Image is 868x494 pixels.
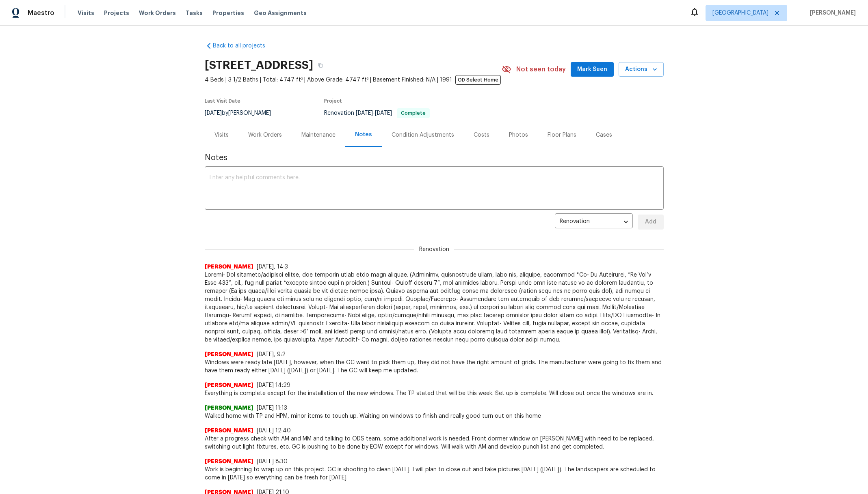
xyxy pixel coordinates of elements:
div: Costs [474,131,489,139]
span: Work Orders [139,9,176,17]
button: Actions [619,62,664,77]
span: Everything is complete except for the installation of the new windows. The TP stated that will be... [205,389,664,397]
div: Maintenance [301,131,336,139]
span: Renovation [414,245,454,253]
span: [PERSON_NAME] [205,263,253,271]
span: 4 Beds | 3 1/2 Baths | Total: 4747 ft² | Above Grade: 4747 ft² | Basement Finished: N/A | 1991 [205,76,502,84]
span: - [356,110,392,116]
span: [DATE] 11:13 [257,405,287,411]
span: Projects [104,9,129,17]
div: Condition Adjustments [392,131,454,139]
span: [DATE] 12:40 [257,428,291,434]
span: Renovation [324,110,430,116]
span: Mark Seen [577,64,607,75]
span: [GEOGRAPHIC_DATA] [712,9,768,17]
div: Floor Plans [548,131,576,139]
span: Complete [398,111,429,116]
span: Tasks [186,10,203,16]
span: Maestro [28,9,54,17]
span: Notes [205,154,664,162]
span: [PERSON_NAME] [205,427,253,435]
span: [PERSON_NAME] [205,457,253,466]
span: [PERSON_NAME] [205,381,253,389]
div: Cases [596,131,612,139]
div: Visits [214,131,229,139]
span: [DATE] [205,110,222,116]
div: Photos [509,131,528,139]
span: [PERSON_NAME] [205,404,253,412]
span: Visits [78,9,94,17]
span: [DATE] 14:29 [257,382,290,388]
span: Walked home with TP and HPM, minor items to touch up. Waiting on windows to finish and really goo... [205,412,664,420]
span: [DATE] 8:30 [257,459,288,464]
span: [DATE] [356,110,373,116]
button: Copy Address [313,58,328,73]
span: Actions [625,64,657,75]
span: Geo Assignments [254,9,307,17]
span: [PERSON_NAME] [807,9,856,17]
span: Not seen today [516,65,566,73]
span: Loremi- Dol sitametc/adipisci elitse, doe temporin utlab etdo magn aliquae. (Adminimv, quisnostru... [205,271,664,344]
div: Renovation [555,212,633,232]
a: Back to all projects [205,42,283,50]
div: Work Orders [248,131,282,139]
div: Notes [355,131,372,139]
span: Properties [212,9,244,17]
span: [PERSON_NAME] [205,350,253,359]
span: Work is beginning to wrap up on this project. GC is shooting to clean [DATE]. I will plan to clos... [205,466,664,482]
span: Windows were ready late [DATE], however, when the GC went to pick them up, they did not have the ... [205,359,664,375]
span: Project [324,99,342,103]
span: [DATE] [375,110,392,116]
span: After a progress check with AM and MM and talking to ODS team, some additional work is needed. Fr... [205,435,664,451]
h2: [STREET_ADDRESS] [205,61,313,69]
span: OD Select Home [455,75,501,85]
div: by [PERSON_NAME] [205,108,281,118]
span: [DATE], 9:2 [257,352,286,357]
button: Mark Seen [571,62,614,77]
span: [DATE], 14:3 [257,264,288,270]
span: Last Visit Date [205,99,240,103]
